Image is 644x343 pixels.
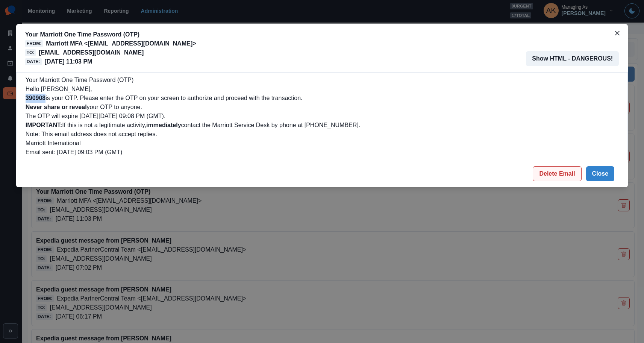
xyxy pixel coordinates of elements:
[26,121,618,130] p: If this is not a legitimate activity, contact the Marriott Service Desk by phone at [PHONE_NUMBER].
[611,27,623,39] button: Close
[26,112,618,121] p: The OTP will expire [DATE][DATE] 09:08 PM (GMT).
[26,103,618,112] p: your OTP to anyone.
[39,48,144,57] p: [EMAIL_ADDRESS][DOMAIN_NAME]
[25,49,36,56] span: To:
[26,139,618,148] p: Marriott International
[526,51,619,66] button: Show HTML - DANGEROUS!
[25,30,196,39] p: Your Marriott One Time Password (OTP)
[26,148,618,157] p: Email sent: [DATE] 09:03 PM (GMT)
[26,94,618,103] p: is your OTP. Please enter the OTP on your screen to authorize and proceed with the transaction.
[586,166,615,181] button: Close
[25,40,43,47] span: From:
[26,85,618,94] p: Hello [PERSON_NAME],
[25,58,42,65] span: Date:
[146,122,181,128] b: immediately
[26,104,87,110] b: Never share or reveal
[26,130,618,139] p: Note: This email address does not accept replies.
[45,57,92,66] p: [DATE] 11:03 PM
[26,122,62,128] b: IMPORTANT:
[26,95,45,101] b: 390908
[533,166,581,181] button: Delete Email
[46,39,196,48] p: Marriott MFA <[EMAIL_ADDRESS][DOMAIN_NAME]>
[26,76,618,157] div: Your Marriott One Time Password (OTP)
